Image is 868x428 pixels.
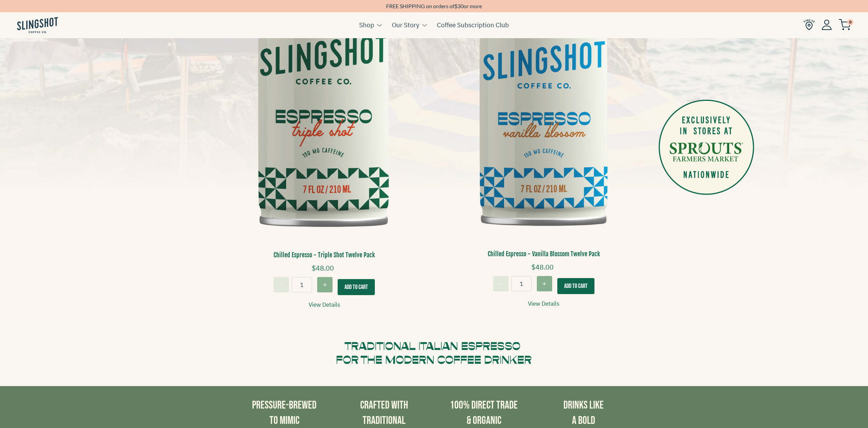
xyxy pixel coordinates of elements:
[439,262,649,276] div: $48.00
[537,276,552,291] button: Increase quantity for Chilled Espresso - Vanilla Blossom Twelve Pack
[804,19,815,30] img: Find Us
[528,299,559,308] a: View Details
[511,276,532,291] input: quantity
[439,250,649,258] h3: Chilled Espresso - Vanilla Blossom Twelve Pack
[847,19,853,25] span: 0
[659,100,754,195] img: sprouts.png__PID:88e3b6b0-1573-45e7-85ce-9606921f4b90
[317,277,333,292] button: Increase quantity for Chilled Espresso - Triple Shot Twelve Pack
[359,20,374,30] a: Shop
[437,20,509,30] a: Coffee Subscription Club
[392,20,419,30] a: Our Story
[292,277,312,292] input: quantity
[557,278,594,294] button: Add To Cart
[338,279,375,295] button: Add To Cart
[839,21,851,29] a: 0
[309,300,340,309] a: View Details
[822,19,832,30] img: Account
[839,19,851,30] img: cart
[220,263,429,277] div: $48.00
[454,3,457,9] span: $
[457,3,464,9] span: 30
[337,342,531,364] img: traditional.svg__PID:2464ae41-3047-4ba2-9c93-a7620afc7e26
[220,251,429,259] h3: Chilled Espresso - Triple Shot Twelve Pack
